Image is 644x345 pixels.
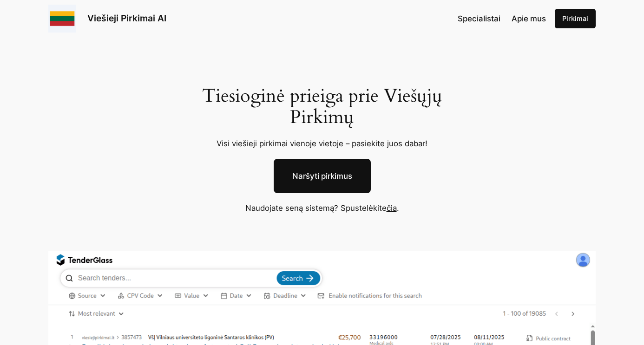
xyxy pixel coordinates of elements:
[387,203,397,213] a: čia
[191,85,453,128] h1: Tiesioginė prieiga prie Viešųjų Pirkimų
[458,13,500,25] a: Specialistai
[512,13,546,25] a: Apie mus
[555,9,596,28] a: Pirkimai
[458,14,500,23] span: Specialistai
[274,159,371,193] a: Naršyti pirkimus
[191,137,453,150] p: Visi viešieji pirkimai vienoje vietoje – pasiekite juos dabar!
[87,13,166,24] a: Viešieji Pirkimai AI
[458,13,546,25] nav: Navigation
[512,14,546,23] span: Apie mus
[178,202,466,214] p: Naudojate seną sistemą? Spustelėkite .
[48,5,76,33] img: Viešieji pirkimai logo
